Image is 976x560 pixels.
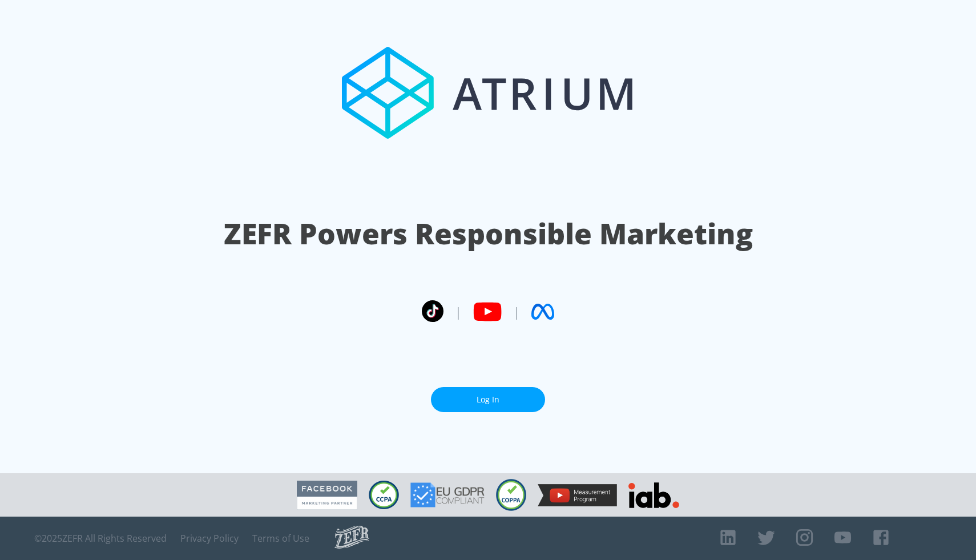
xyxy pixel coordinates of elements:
a: Log In [431,387,545,413]
span: | [455,303,462,320]
img: YouTube Measurement Program [538,484,617,506]
span: | [513,303,520,320]
a: Terms of Use [252,533,309,544]
img: IAB [628,482,679,508]
span: © 2025 ZEFR All Rights Reserved [34,533,167,544]
a: Privacy Policy [180,533,239,544]
h1: ZEFR Powers Responsible Marketing [224,214,753,253]
img: CCPA Compliant [369,481,399,509]
img: COPPA Compliant [496,479,526,511]
img: GDPR Compliant [410,482,485,507]
img: Facebook Marketing Partner [297,481,357,510]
